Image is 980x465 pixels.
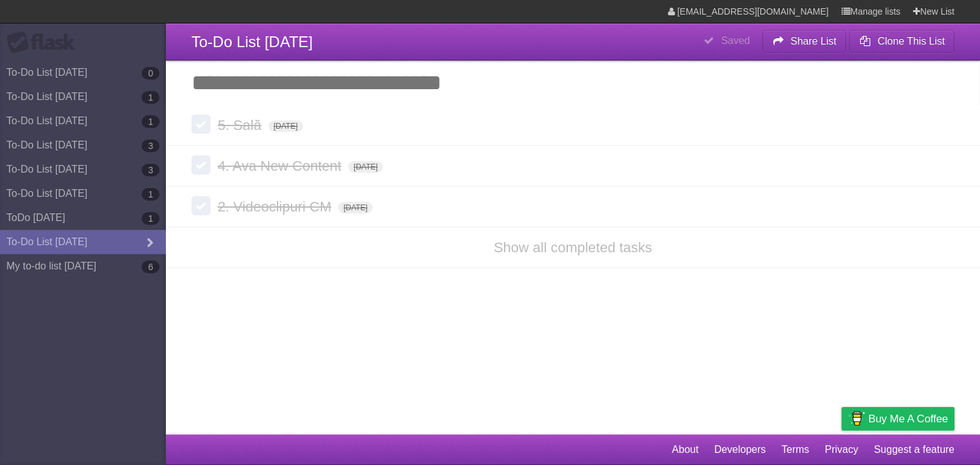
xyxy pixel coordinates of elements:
b: 1 [142,115,160,128]
span: 5. Sală [218,117,265,133]
b: 3 [142,164,160,176]
a: Buy me a coffee [842,407,954,431]
label: Done [191,196,211,215]
b: Saved [721,35,750,46]
a: Show all completed tasks [494,240,652,255]
span: 4. Ava New Content [218,158,345,174]
span: Buy me a coffee [868,408,948,430]
b: 1 [142,188,160,201]
b: 6 [142,261,160,273]
b: Share List [791,36,836,46]
span: [DATE] [338,202,373,213]
a: Terms [782,438,810,462]
span: [DATE] [348,161,383,173]
b: 3 [142,139,160,152]
b: 1 [142,212,160,225]
label: Done [191,115,211,134]
a: Developers [714,438,766,462]
div: Flask [6,31,83,54]
label: Done [191,155,211,175]
button: Clone This List [849,30,954,53]
img: Buy me a coffee [848,408,865,429]
button: Share List [762,30,847,53]
a: About [672,438,699,462]
b: Clone This List [877,36,945,46]
b: 1 [142,91,160,104]
span: To-Do List [DATE] [191,33,313,50]
a: Suggest a feature [874,438,954,462]
a: Privacy [825,438,858,462]
b: 0 [142,67,160,80]
span: [DATE] [269,120,303,132]
span: 2. Videoclipuri CM [218,199,334,215]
